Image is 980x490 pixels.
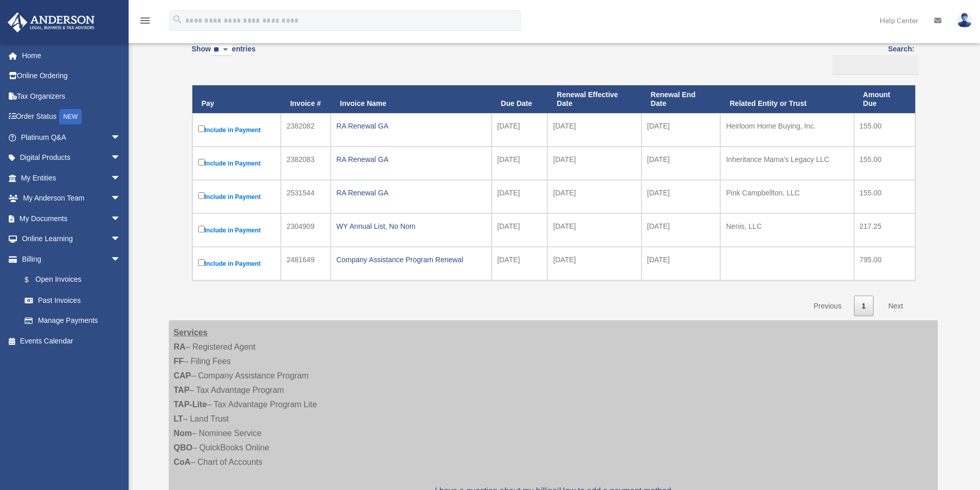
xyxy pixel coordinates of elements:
[14,311,131,331] a: Manage Payments
[806,296,849,317] a: Previous
[172,14,183,25] i: search
[198,259,205,266] input: Include in Payment
[174,443,192,452] strong: QBO
[281,247,331,280] td: 2481649
[854,296,874,317] a: 1
[336,152,486,167] div: RA Renewal GA
[7,106,136,128] a: Order StatusNEW
[829,43,915,75] label: Search:
[547,213,642,247] td: [DATE]
[111,127,131,148] span: arrow_drop_down
[642,247,721,280] td: [DATE]
[111,168,131,189] span: arrow_drop_down
[281,213,331,247] td: 2304909
[174,357,184,366] strong: FF
[174,371,191,380] strong: CAP
[281,113,331,147] td: 2382082
[957,13,972,28] img: User Pic
[5,12,98,32] img: Anderson Advisors Platinum Portal
[720,113,853,147] td: Heirloom Home Buying, Inc.
[211,44,232,56] select: Showentries
[854,113,915,147] td: 155.00
[59,109,82,124] div: NEW
[854,213,915,247] td: 217.25
[7,331,136,351] a: Events Calendar
[547,147,642,180] td: [DATE]
[7,249,131,269] a: Billingarrow_drop_down
[7,127,136,148] a: Platinum Q&Aarrow_drop_down
[198,159,205,166] input: Include in Payment
[642,147,721,180] td: [DATE]
[547,180,642,213] td: [DATE]
[331,85,492,113] th: Invoice Name: activate to sort column ascending
[720,147,853,180] td: Inheritance Mama's Legacy LLC
[7,86,136,106] a: Tax Organizers
[7,148,136,168] a: Digital Productsarrow_drop_down
[174,400,207,409] strong: TAP-Lite
[492,85,548,113] th: Due Date: activate to sort column ascending
[281,85,331,113] th: Invoice #: activate to sort column ascending
[492,180,548,213] td: [DATE]
[111,249,131,270] span: arrow_drop_down
[336,119,486,133] div: RA Renewal GA
[642,113,721,147] td: [DATE]
[720,85,853,113] th: Related Entity or Trust: activate to sort column ascending
[854,147,915,180] td: 155.00
[547,85,642,113] th: Renewal Effective Date: activate to sort column ascending
[720,180,853,213] td: Pink Campbellton, LLC
[7,45,136,66] a: Home
[198,125,205,132] input: Include in Payment
[547,247,642,280] td: [DATE]
[854,247,915,280] td: 795.00
[111,148,131,169] span: arrow_drop_down
[492,247,548,280] td: [DATE]
[174,342,186,351] strong: RA
[198,190,275,203] label: Include in Payment
[14,269,126,291] a: $Open Invoices
[854,85,915,113] th: Amount Due: activate to sort column ascending
[111,188,131,209] span: arrow_drop_down
[192,85,281,113] th: Pay: activate to sort column descending
[198,157,275,170] label: Include in Payment
[642,85,721,113] th: Renewal End Date: activate to sort column ascending
[139,14,151,27] i: menu
[174,458,191,466] strong: CoA
[642,180,721,213] td: [DATE]
[174,414,183,423] strong: LT
[7,66,136,86] a: Online Ordering
[336,252,486,267] div: Company Assistance Program Renewal
[7,168,136,188] a: My Entitiesarrow_drop_down
[642,213,721,247] td: [DATE]
[174,386,190,394] strong: TAP
[111,208,131,229] span: arrow_drop_down
[174,429,192,438] strong: Nom
[7,188,136,209] a: My Anderson Teamarrow_drop_down
[30,274,35,286] span: $
[198,192,205,199] input: Include in Payment
[198,257,275,270] label: Include in Payment
[832,55,918,75] input: Search:
[854,180,915,213] td: 155.00
[881,296,911,317] a: Next
[492,113,548,147] td: [DATE]
[174,328,208,337] strong: Services
[492,213,548,247] td: [DATE]
[336,186,486,200] div: RA Renewal GA
[198,224,275,237] label: Include in Payment
[7,208,136,229] a: My Documentsarrow_drop_down
[336,219,486,233] div: WY Annual List, No Nom
[547,113,642,147] td: [DATE]
[111,229,131,250] span: arrow_drop_down
[192,43,256,66] label: Show entries
[14,290,131,311] a: Past Invoices
[281,147,331,180] td: 2382083
[198,123,275,136] label: Include in Payment
[492,147,548,180] td: [DATE]
[198,226,205,232] input: Include in Payment
[720,213,853,247] td: Nenis, LLC
[7,229,136,249] a: Online Learningarrow_drop_down
[281,180,331,213] td: 2531544
[139,18,151,27] a: menu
